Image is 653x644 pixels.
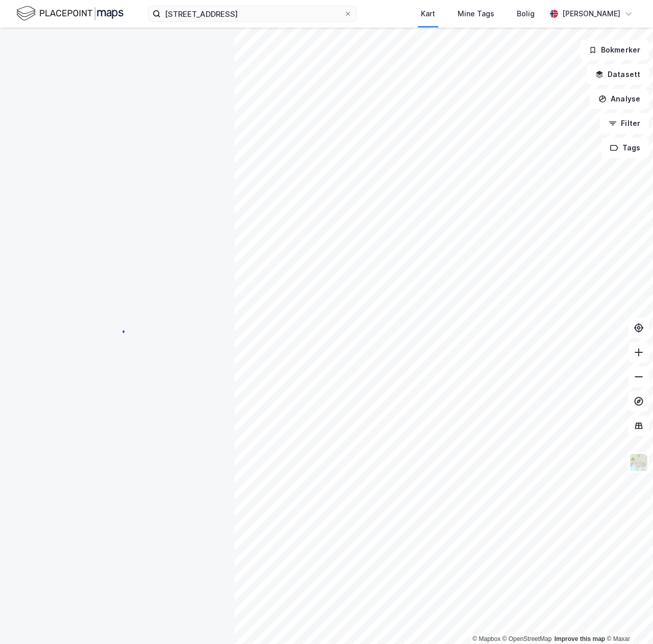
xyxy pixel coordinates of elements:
[472,635,500,642] a: Mapbox
[602,595,653,644] iframe: Chat Widget
[503,635,552,642] a: OpenStreetMap
[600,113,649,134] button: Filter
[601,138,649,158] button: Tags
[161,6,344,21] input: Søk på adresse, matrikkel, gårdeiere, leietakere eller personer
[16,5,123,22] img: logo.f888ab2527a4732fd821a326f86c7f29.svg
[517,8,535,20] div: Bolig
[587,64,649,85] button: Datasett
[629,453,648,472] img: Z
[602,595,653,644] div: Kontrollprogram for chat
[590,89,649,109] button: Analyse
[580,40,649,60] button: Bokmerker
[421,8,435,20] div: Kart
[458,8,494,20] div: Mine Tags
[109,322,125,338] img: spinner.a6d8c91a73a9ac5275cf975e30b51cfb.svg
[555,635,605,642] a: Improve this map
[562,8,620,20] div: [PERSON_NAME]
